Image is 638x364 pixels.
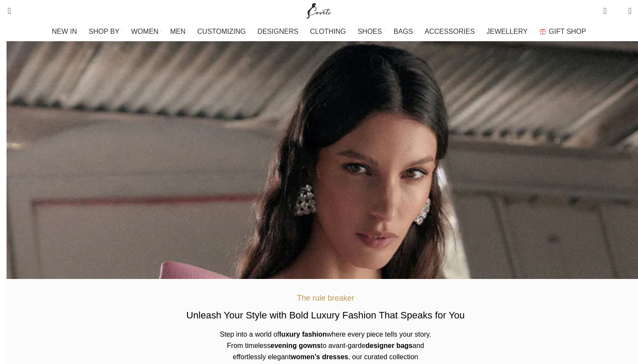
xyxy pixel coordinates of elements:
a: Search [2,2,11,20]
div: Main navigation [2,23,636,40]
span: CLOTHING [310,27,346,36]
a: GIFT SHOP [539,23,586,40]
a: Site logo [305,7,334,14]
b: luxury fashion [279,331,326,338]
span: SHOES [358,27,382,36]
span: BAGS [394,27,413,36]
span: JEWELLERY [487,27,528,36]
a: JEWELLERY [487,23,531,40]
a: MEN [170,23,188,40]
span: SHOP BY [89,27,119,36]
div: My Wishlist [613,2,622,20]
span: GIFT SHOP [549,27,586,36]
a: NEW IN [52,23,80,40]
a: SHOP BY [89,23,122,40]
span: NEW IN [52,27,77,36]
a: ACCESSORIES [424,23,478,40]
a: BAGS [394,23,416,40]
span: WOMEN [131,27,158,36]
span: 0 [604,4,611,11]
a: 0 [599,2,611,20]
b: women’s dresses [291,353,349,361]
a: WOMEN [131,23,161,40]
span: 0 [615,9,622,15]
img: GiftBag [539,29,546,34]
b: designer bags [365,342,412,349]
a: CUSTOMIZING [197,23,249,40]
a: DESIGNERS [257,23,301,40]
h2: Unleash Your Style with Bold Luxury Fashion That Speaks for You [186,309,465,322]
span: ACCESSORIES [424,27,475,36]
b: evening gowns [270,342,321,349]
a: CLOTHING [310,23,349,40]
span: DESIGNERS [257,27,298,36]
a: SHOES [358,23,385,40]
span: CUSTOMIZING [197,27,246,36]
span: MEN [170,27,186,36]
